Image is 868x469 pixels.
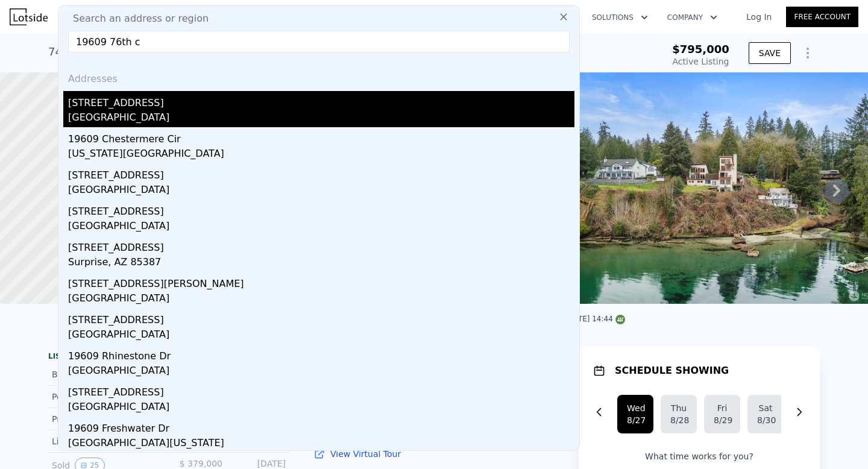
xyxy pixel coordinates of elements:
[786,7,858,27] a: Free Account
[52,435,159,447] div: Listed
[582,7,658,28] button: Solutions
[68,327,574,344] div: [GEOGRAPHIC_DATA]
[627,414,644,426] div: 8/27
[52,391,159,403] div: Pending
[63,62,574,91] div: Addresses
[68,163,574,183] div: [STREET_ADDRESS]
[704,395,740,433] button: Fri8/29
[68,291,574,308] div: [GEOGRAPHIC_DATA]
[747,395,784,433] button: Sat8/30
[48,43,291,60] div: 741 Fox Dr , [GEOGRAPHIC_DATA] , WA 98333
[68,380,574,400] div: [STREET_ADDRESS]
[617,395,653,433] button: Wed8/27
[48,351,289,364] div: LISTING & SALE HISTORY
[658,7,727,28] button: Company
[68,344,574,364] div: 19609 Rhinestone Dr
[63,11,209,26] span: Search an address or region
[757,402,774,414] div: Sat
[615,364,729,378] h1: SCHEDULE SHOWING
[714,414,731,426] div: 8/29
[68,255,574,272] div: Surprise, AZ 85387
[796,41,820,65] button: Show Options
[68,183,574,200] div: [GEOGRAPHIC_DATA]
[757,414,774,426] div: 8/30
[615,315,625,324] img: NWMLS Logo
[68,236,574,255] div: [STREET_ADDRESS]
[180,459,222,468] span: $ 379,000
[68,31,570,52] input: Enter an address, city, region, neighborhood or zip code
[670,414,687,426] div: 8/28
[714,402,731,414] div: Fri
[670,402,687,414] div: Thu
[672,43,729,55] span: $795,000
[593,450,805,462] p: What time works for you?
[68,219,574,236] div: [GEOGRAPHIC_DATA]
[68,272,574,291] div: [STREET_ADDRESS][PERSON_NAME]
[68,308,574,327] div: [STREET_ADDRESS]
[68,91,574,110] div: [STREET_ADDRESS]
[68,364,574,380] div: [GEOGRAPHIC_DATA]
[673,57,729,66] span: Active Listing
[68,417,574,436] div: 19609 Freshwater Dr
[749,42,791,64] button: SAVE
[661,395,697,433] button: Thu8/28
[68,436,574,453] div: [GEOGRAPHIC_DATA][US_STATE]
[68,400,574,417] div: [GEOGRAPHIC_DATA]
[52,368,159,380] div: Back On Market
[313,448,555,460] a: View Virtual Tour
[627,402,644,414] div: Wed
[68,110,574,127] div: [GEOGRAPHIC_DATA]
[10,8,48,25] img: Lotside
[68,127,574,146] div: 19609 Chestermere Cir
[732,11,786,23] a: Log In
[68,146,574,163] div: [US_STATE][GEOGRAPHIC_DATA]
[68,200,574,219] div: [STREET_ADDRESS]
[52,413,159,425] div: Price Decrease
